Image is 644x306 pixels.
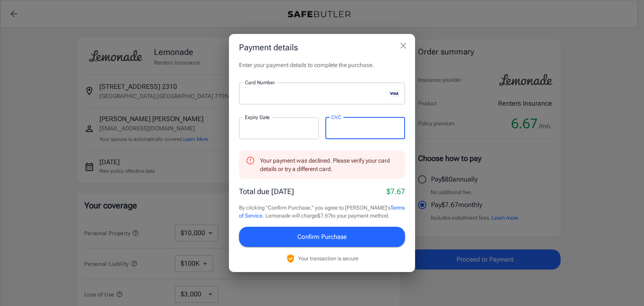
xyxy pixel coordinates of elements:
[245,79,275,86] label: Card Number
[331,124,399,132] iframe: Secure CVC input frame
[245,114,270,121] label: Expiry Date
[298,254,358,262] p: Your transaction is secure
[331,114,341,121] label: CVC
[297,231,347,242] span: Confirm Purchase
[229,34,415,61] h2: Payment details
[260,153,398,176] div: Your payment was declined. Please verify your card details or try a different card.
[245,89,386,97] iframe: Secure card number input frame
[239,61,405,69] p: Enter your payment details to complete the purchase.
[239,227,405,247] button: Confirm Purchase
[389,90,399,97] svg: visa
[387,186,405,197] p: $7.67
[245,124,313,132] iframe: Secure expiration date input frame
[239,186,294,197] p: Total due [DATE]
[239,204,405,220] p: By clicking "Confirm Purchase," you agree to [PERSON_NAME]'s . Lemonade will charge $7.67 to your...
[395,37,412,54] button: close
